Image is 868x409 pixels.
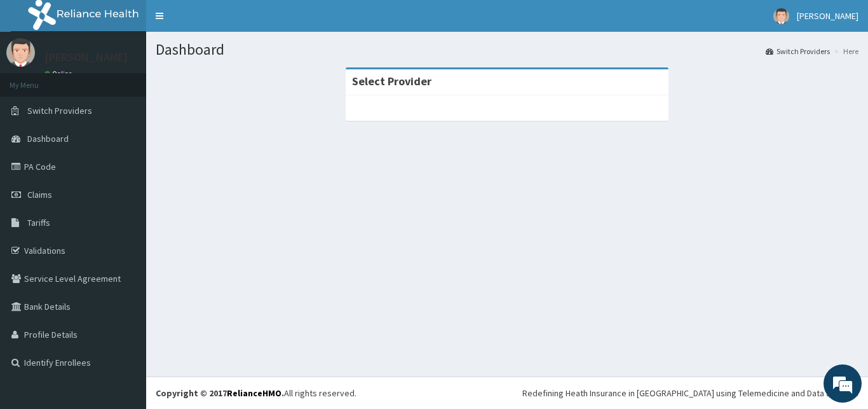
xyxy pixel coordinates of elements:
span: Claims [27,189,52,200]
a: Switch Providers [766,46,830,57]
a: Online [44,69,75,78]
h1: Dashboard [156,41,858,58]
strong: Select Provider [352,74,431,88]
footer: All rights reserved. [146,377,868,409]
div: Redefining Heath Insurance in [GEOGRAPHIC_DATA] using Telemedicine and Data Science! [522,387,858,399]
img: User Image [6,38,35,67]
span: Switch Providers [27,105,92,116]
span: [PERSON_NAME] [797,10,858,22]
p: [PERSON_NAME] [44,52,128,63]
li: Here [831,46,858,57]
img: User Image [773,8,789,24]
span: Dashboard [27,133,69,144]
a: RelianceHMO [227,387,281,399]
strong: Copyright © 2017 . [156,387,284,399]
span: Tariffs [27,217,50,228]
